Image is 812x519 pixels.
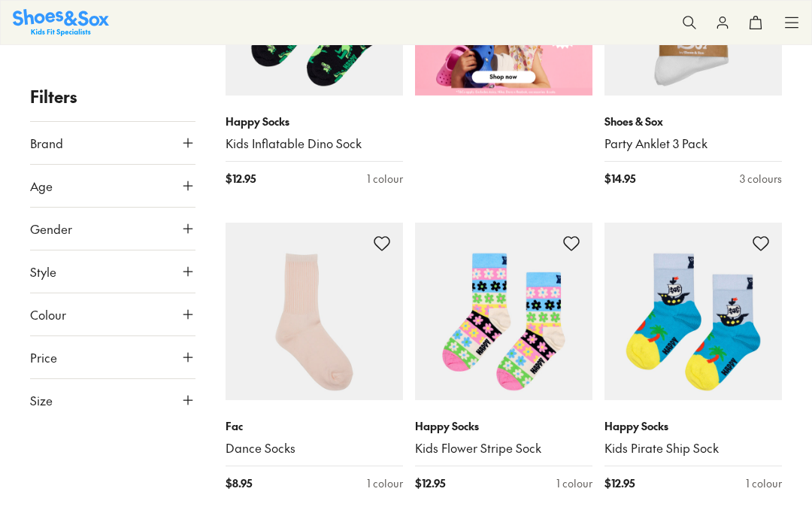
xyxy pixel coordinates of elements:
a: Shoes & Sox [13,9,109,35]
span: Age [30,177,53,195]
button: Style [30,250,195,293]
a: Dance Socks [226,440,403,457]
button: Price [30,336,195,378]
p: Happy Socks [604,418,782,434]
a: Kids Pirate Ship Sock [604,440,782,457]
span: Size [30,391,53,409]
button: Gender [30,208,195,250]
a: Kids Flower Stripe Sock [415,440,592,457]
span: $ 14.95 [604,171,635,187]
button: Age [30,165,195,207]
span: $ 12.95 [226,171,256,187]
a: Kids Inflatable Dino Sock [226,135,403,152]
p: Filters [30,84,195,109]
div: 1 colour [367,171,403,187]
span: $ 12.95 [415,475,445,491]
p: Fac [226,418,403,434]
p: Shoes & Sox [604,114,782,129]
div: 1 colour [746,475,782,491]
button: Size [30,379,195,421]
p: Happy Socks [226,114,403,129]
span: Price [30,348,57,366]
a: Party Anklet 3 Pack [604,135,782,152]
span: Style [30,263,56,281]
div: 3 colours [740,171,782,187]
img: SNS_Logo_Responsive.svg [13,9,109,35]
button: Brand [30,122,195,164]
button: Colour [30,293,195,335]
p: Happy Socks [415,418,592,434]
span: Brand [30,134,63,152]
div: 1 colour [367,475,403,491]
span: $ 8.95 [226,475,252,491]
div: 1 colour [556,475,592,491]
span: $ 12.95 [604,475,635,491]
span: Gender [30,220,72,238]
span: Colour [30,305,66,323]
